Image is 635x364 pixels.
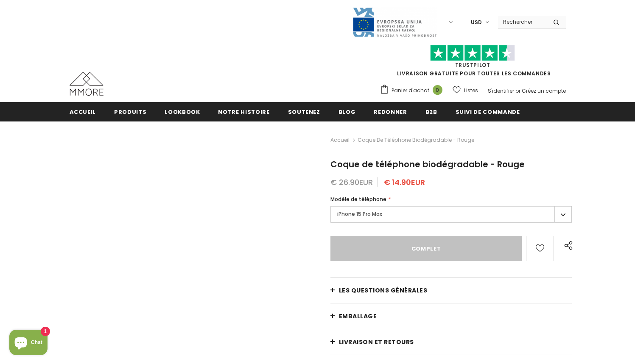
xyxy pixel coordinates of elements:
[352,7,437,38] img: Javni Razpis
[339,286,428,295] span: Les questions générales
[380,84,447,97] a: Panier d'achat 0
[288,102,320,121] a: soutenez
[165,102,200,121] a: Lookbook
[330,177,373,188] span: € 26.90EUR
[338,102,356,121] a: Blog
[338,108,356,116] span: Blog
[70,108,96,116] span: Accueil
[456,108,520,116] span: Suivi de commande
[464,86,478,95] span: Listes
[384,177,425,188] span: € 14.90EUR
[374,108,407,116] span: Redonner
[330,135,350,145] a: Accueil
[453,83,478,98] a: Listes
[218,102,269,121] a: Notre histoire
[288,108,320,116] span: soutenez
[498,16,547,28] input: Search Site
[330,278,572,303] a: Les questions générales
[456,102,520,121] a: Suivi de commande
[330,303,572,329] a: EMBALLAGE
[339,338,414,346] span: Livraison et retours
[330,158,525,170] span: Coque de téléphone biodégradable - Rouge
[70,72,104,96] img: Cas MMORE
[488,87,514,94] a: S'identifier
[339,312,377,320] span: EMBALLAGE
[425,108,437,116] span: B2B
[433,85,442,95] span: 0
[7,330,50,357] inbox-online-store-chat: Shopify online store chat
[380,49,566,77] span: LIVRAISON GRATUITE POUR TOUTES LES COMMANDES
[330,236,522,261] input: Complet
[374,102,407,121] a: Redonner
[330,206,572,223] label: iPhone 15 Pro Max
[218,108,269,116] span: Notre histoire
[114,102,146,121] a: Produits
[114,108,146,116] span: Produits
[430,45,515,61] img: Faites confiance aux étoiles pilotes
[330,196,386,203] span: Modèle de téléphone
[358,135,474,145] span: Coque de téléphone biodégradable - Rouge
[392,86,429,95] span: Panier d'achat
[425,102,437,121] a: B2B
[330,329,572,355] a: Livraison et retours
[70,102,96,121] a: Accueil
[455,61,490,69] a: TrustPilot
[522,87,566,94] a: Créez un compte
[352,18,437,25] a: Javni Razpis
[165,108,200,116] span: Lookbook
[471,18,482,27] span: USD
[515,87,520,94] span: or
